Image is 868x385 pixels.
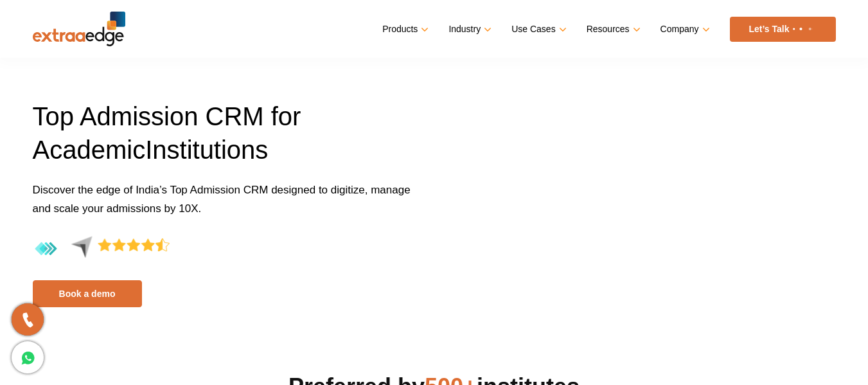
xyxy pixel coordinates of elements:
[33,100,425,181] h1: Top Admission CRM for A I
[511,20,563,39] a: Use Cases
[730,17,836,42] a: Let’s Talk
[152,136,268,164] span: nstitutions
[660,20,707,39] a: Company
[448,20,489,39] a: Industry
[587,20,638,39] a: Resources
[33,280,142,307] a: Book a demo
[33,184,411,215] span: Discover the edge of India’s Top Admission CRM designed to digitize, manage and scale your admiss...
[33,236,170,262] img: 4.4-aggregate-rating-by-users
[382,20,426,39] a: Products
[49,136,145,164] span: cademic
